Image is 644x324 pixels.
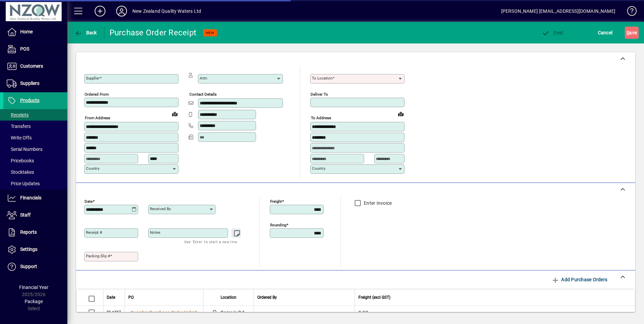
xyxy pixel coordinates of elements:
span: Back [74,30,97,35]
mat-label: Notes [150,230,160,235]
span: Price Updates [7,181,40,186]
a: Staff [3,207,67,224]
span: # [183,310,186,315]
label: Enter Invoice [362,200,392,206]
a: Suppliers [3,75,67,92]
div: Purchase Order Receipt [109,27,197,38]
span: Domain Rd [210,309,247,317]
span: Write Offs [7,135,32,140]
span: PO [128,294,134,301]
a: Settings [3,241,67,258]
span: Pricebooks [7,158,34,163]
a: Price Updates [3,178,67,189]
mat-hint: Use 'Enter' to start a new line [184,238,237,246]
button: Profile [111,5,132,17]
span: ost [542,30,563,35]
a: Supplier Purchase Order#6860 [128,309,200,316]
span: Freight (excl GST) [358,294,390,301]
a: Write Offs [3,132,67,143]
span: Reports [20,229,37,235]
span: S [626,30,629,35]
a: Reports [3,224,67,241]
span: Financial Year [19,285,49,290]
span: Settings [20,247,37,252]
span: Stocktakes [7,169,34,175]
a: Transfers [3,121,67,132]
span: Receipts [7,112,29,118]
mat-label: Date [85,199,93,203]
button: Add Purchase Orders [549,273,610,286]
a: Support [3,258,67,275]
span: Products [20,98,39,103]
a: POS [3,41,67,58]
a: Financials [3,190,67,206]
a: View on map [169,108,180,119]
mat-label: Ordered from [85,92,109,97]
span: Serial Numbers [7,147,42,152]
span: Home [20,29,33,34]
span: ave [626,27,637,38]
button: Cancel [596,27,614,39]
button: Back [73,27,99,39]
button: Save [625,27,639,39]
mat-label: Country [86,166,99,171]
td: 0.00 [355,306,635,319]
span: Support [20,264,37,269]
span: P [553,30,556,35]
span: Transfers [7,124,31,129]
mat-label: Received by [150,206,171,211]
span: Add Purchase Orders [551,274,607,285]
span: Staff [20,212,31,218]
mat-label: Country [312,166,325,171]
span: Domain Rd [221,309,244,316]
mat-label: Packing Slip # [86,254,110,258]
a: Home [3,24,67,40]
a: Receipts [3,109,67,121]
span: Suppliers [20,80,39,86]
button: Add [89,5,111,17]
div: Date [107,294,121,301]
mat-label: Receipt # [86,230,102,235]
a: Pricebooks [3,155,67,166]
span: Location [221,294,236,301]
span: Customers [20,63,43,69]
span: Financials [20,195,41,200]
mat-label: To location [312,76,332,80]
span: Supplier Purchase Order [131,310,183,315]
span: Ordered By [257,294,277,301]
a: Customers [3,58,67,75]
div: PO [128,294,200,301]
span: NEW [206,31,214,35]
button: Post [540,27,565,39]
span: Date [107,294,115,301]
span: 6860 [186,310,197,315]
span: POS [20,46,29,52]
a: Serial Numbers [3,143,67,155]
span: Cancel [598,27,613,38]
app-page-header-button: Back [67,27,104,39]
mat-label: Rounding [270,222,286,227]
div: [PERSON_NAME] [EMAIL_ADDRESS][DOMAIN_NAME] [501,6,615,17]
mat-label: Deliver To [311,92,328,97]
mat-label: Attn [200,76,207,80]
mat-label: Freight [270,199,282,203]
mat-label: Supplier [86,76,100,80]
a: Stocktakes [3,166,67,178]
div: Ordered By [257,294,351,301]
span: Package [25,299,43,304]
td: [DATE] [103,306,125,319]
a: Knowledge Base [622,1,636,23]
a: View on map [395,108,406,119]
div: Freight (excl GST) [358,294,626,301]
div: New Zealand Quality Waters Ltd [132,6,201,17]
